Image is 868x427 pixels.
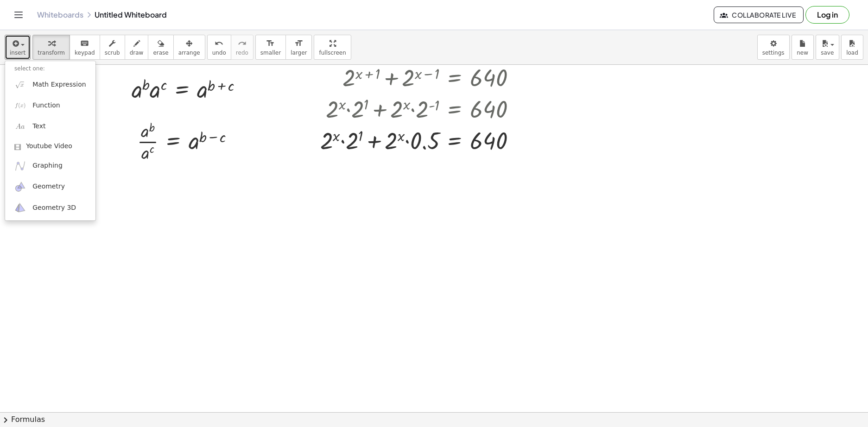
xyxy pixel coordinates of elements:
[125,35,149,60] button: draw
[757,35,790,60] button: settings
[5,137,95,156] a: Youtube Video
[816,35,839,60] button: save
[14,202,26,213] img: ggb-3d.svg
[294,38,303,49] i: format_size
[14,100,26,111] img: f_x.png
[130,50,144,56] span: draw
[178,50,200,56] span: arrange
[236,50,248,56] span: redo
[5,197,95,218] a: Geometry 3D
[173,35,205,60] button: arrange
[821,50,834,56] span: save
[255,35,286,60] button: format_sizesmaller
[841,35,863,60] button: load
[10,50,25,56] span: insert
[212,50,226,56] span: undo
[797,50,808,56] span: new
[26,142,72,151] span: Youtube Video
[207,35,231,60] button: undoundo
[285,35,312,60] button: format_sizelarger
[148,35,173,60] button: erase
[291,50,307,56] span: larger
[5,63,95,74] li: select one:
[319,50,346,56] span: fullscreen
[266,38,275,49] i: format_size
[805,6,849,24] button: Log in
[238,38,247,49] i: redo
[32,80,86,89] span: Math Expression
[32,122,45,131] span: Text
[762,50,785,56] span: settings
[32,182,65,191] span: Geometry
[153,50,168,56] span: erase
[5,116,95,137] a: Text
[70,35,100,60] button: keyboardkeypad
[14,160,26,172] img: ggb-graphing.svg
[105,50,120,56] span: scrub
[260,50,281,56] span: smaller
[14,121,26,132] img: Aa.png
[14,181,26,193] img: ggb-geometry.svg
[100,35,125,60] button: scrub
[37,10,83,19] a: Whiteboards
[714,6,804,23] button: Collaborate Live
[32,101,60,110] span: Function
[75,50,95,56] span: keypad
[215,38,223,49] i: undo
[722,11,796,19] span: Collaborate Live
[11,7,26,22] button: Toggle navigation
[32,161,63,170] span: Graphing
[38,50,65,56] span: transform
[5,176,95,197] a: Geometry
[5,95,95,116] a: Function
[32,203,76,213] span: Geometry 3D
[5,74,95,95] a: Math Expression
[5,156,95,176] a: Graphing
[5,35,31,60] button: insert
[792,35,814,60] button: new
[14,79,26,90] img: sqrt_x.png
[80,38,89,49] i: keyboard
[314,35,351,60] button: fullscreen
[231,35,253,60] button: redoredo
[32,35,70,60] button: transform
[846,50,858,56] span: load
